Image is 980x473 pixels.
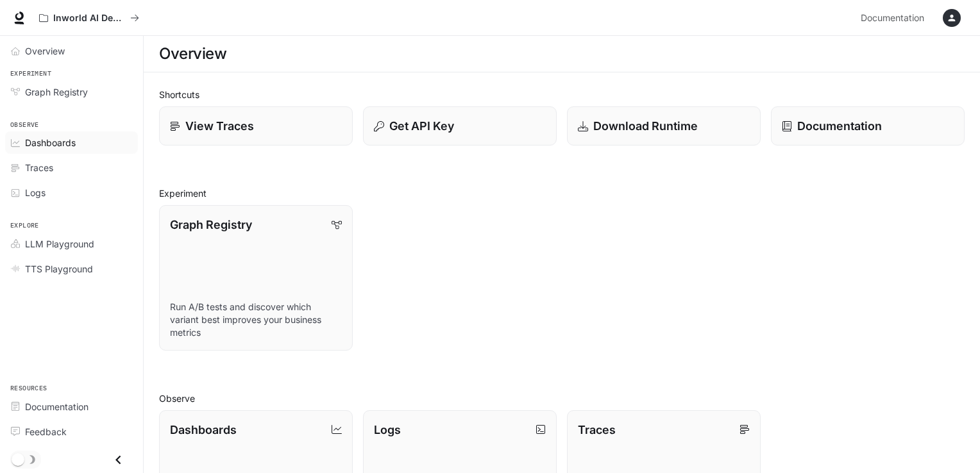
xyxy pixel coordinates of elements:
[25,425,67,438] span: Feedback
[159,392,965,405] h2: Observe
[159,187,965,200] h2: Experiment
[25,186,46,199] span: Logs
[5,156,138,179] a: Traces
[374,421,401,438] p: Logs
[861,10,924,26] span: Documentation
[5,233,138,255] a: LLM Playground
[12,452,24,466] span: Dark mode toggle
[593,117,698,135] p: Download Runtime
[25,237,94,251] span: LLM Playground
[567,106,761,145] a: Download Runtime
[5,81,138,103] a: Graph Registry
[5,258,138,280] a: TTS Playground
[159,88,965,101] h2: Shortcuts
[170,421,237,438] p: Dashboards
[159,41,226,67] h1: Overview
[104,447,133,473] button: Close drawer
[5,131,138,154] a: Dashboards
[389,117,454,135] p: Get API Key
[25,161,53,174] span: Traces
[185,117,254,135] p: View Traces
[33,5,145,31] button: All workspaces
[53,13,125,24] p: Inworld AI Demos
[363,106,557,145] button: Get API Key
[856,5,934,31] a: Documentation
[771,106,965,145] a: Documentation
[578,421,616,438] p: Traces
[5,420,138,443] a: Feedback
[25,136,76,149] span: Dashboards
[25,400,89,413] span: Documentation
[25,262,93,276] span: TTS Playground
[159,205,353,351] a: Graph RegistryRun A/B tests and discover which variant best improves your business metrics
[5,40,138,62] a: Overview
[797,117,882,135] p: Documentation
[25,44,65,58] span: Overview
[25,85,88,99] span: Graph Registry
[5,395,138,418] a: Documentation
[170,301,342,339] p: Run A/B tests and discover which variant best improves your business metrics
[159,106,353,145] a: View Traces
[170,216,252,233] p: Graph Registry
[5,181,138,204] a: Logs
